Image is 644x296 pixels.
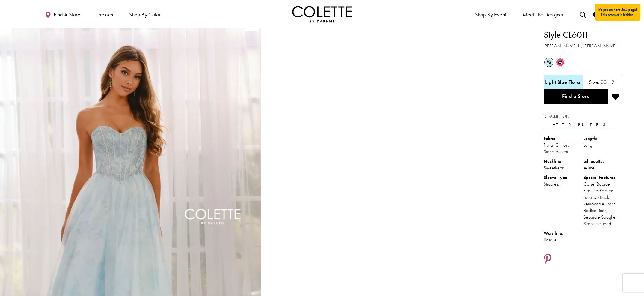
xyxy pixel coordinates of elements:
[545,79,582,85] h5: Chosen color
[544,112,569,121] a: Description
[544,237,583,243] div: Basque
[544,181,583,187] div: Strapless
[544,230,583,237] div: Waistline:
[583,158,623,165] div: Silhouette:
[292,6,352,22] a: Visit Home Page
[544,174,583,181] div: Sleeve Type:
[264,28,526,159] video: Style CL6011 Colette by Daphne #1 autoplay loop mute video
[595,4,640,21] div: It's product preview page! This product is hidden.
[544,43,623,49] h3: [PERSON_NAME] by [PERSON_NAME]
[43,6,82,22] a: Find a store
[544,28,623,41] h1: Style CL6011
[544,57,554,67] div: Light Blue Floral
[523,12,564,18] span: Meet the designer
[95,6,114,22] span: Dresses
[601,79,617,85] h5: 00 - 24
[544,254,552,265] a: Share using Pinterest - Opens in new tab
[583,142,623,148] div: Long
[583,181,623,227] div: Corset Bodice, Features Pockets, Lace-Up Back, Removable Front Bodice Liner, Separate Spaghetti S...
[544,158,583,165] div: Neckline:
[292,6,352,22] img: Colette by Daphne
[521,6,565,22] a: Meet the designer
[555,57,565,67] div: Pink Floral
[544,142,583,155] div: Floral Chiffon, Stone Accents
[583,135,623,142] div: Length:
[608,89,623,104] button: Add to wishlist
[553,121,606,129] a: Attributes
[583,174,623,181] div: Special Features:
[592,6,601,22] a: Check Wishlist
[473,6,508,22] span: Shop By Event
[96,12,113,18] span: Dresses
[544,57,623,68] div: Product color controls state depends on size chosen
[129,12,161,18] span: Shop by color
[544,135,583,142] div: Fabric:
[128,6,162,22] span: Shop by color
[578,6,587,22] a: Toggle search
[475,12,506,18] span: Shop By Event
[544,89,608,104] a: Find a Store
[54,12,80,18] span: Find a store
[583,165,623,171] div: A-Line
[544,165,583,171] div: Sweetheart
[589,79,600,85] span: Size:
